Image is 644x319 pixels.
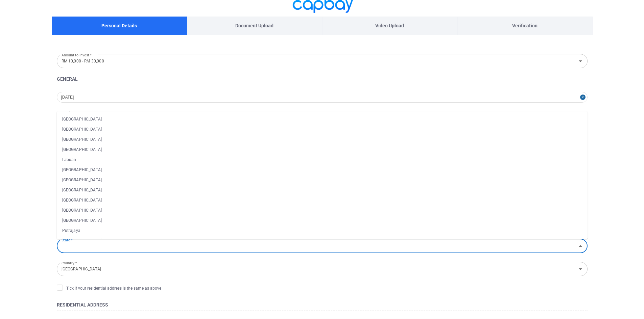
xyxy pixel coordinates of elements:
[62,259,77,267] label: Country *
[57,114,588,124] li: [GEOGRAPHIC_DATA]
[375,22,404,29] p: Video Upload
[576,56,585,66] button: Open
[57,155,588,165] li: Labuan
[57,215,588,225] li: [GEOGRAPHIC_DATA]
[57,225,588,236] li: Putrajaya
[57,285,161,291] span: Tick if your residential address is the same as above
[57,144,588,155] li: [GEOGRAPHIC_DATA]
[101,22,137,29] p: Personal Details
[512,22,538,29] p: Verification
[62,51,92,59] label: Amount to Invest *
[57,175,588,185] li: [GEOGRAPHIC_DATA]
[57,134,588,144] li: [GEOGRAPHIC_DATA]
[57,301,588,309] h4: Residential Address
[576,241,585,251] button: Close
[235,22,273,29] p: Document Upload
[57,205,588,215] li: [GEOGRAPHIC_DATA]
[580,92,588,103] button: Close
[57,124,588,134] li: [GEOGRAPHIC_DATA]
[57,165,588,175] li: [GEOGRAPHIC_DATA]
[62,236,72,244] label: State *
[57,75,588,83] h4: General
[576,264,585,274] button: Open
[57,92,588,103] input: Date Of Birth *
[57,236,588,246] li: [GEOGRAPHIC_DATA]
[57,195,588,205] li: [GEOGRAPHIC_DATA]
[62,108,75,117] label: Gender *
[57,185,588,195] li: [GEOGRAPHIC_DATA]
